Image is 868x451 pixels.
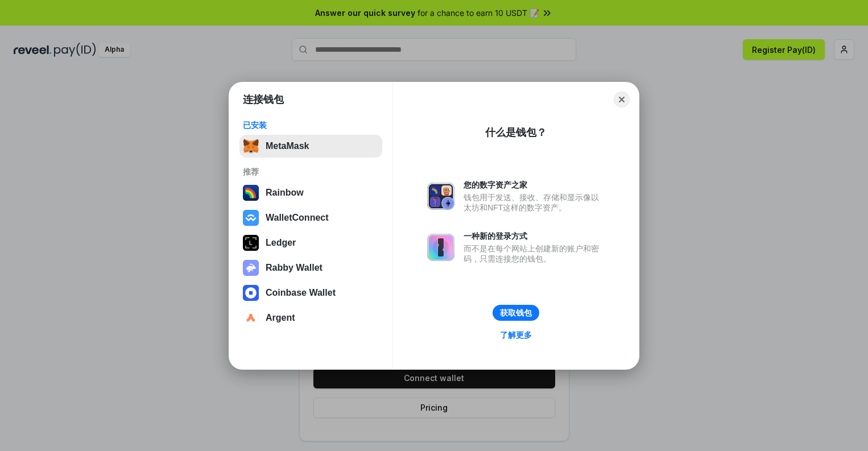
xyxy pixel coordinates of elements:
button: Close [614,92,630,107]
div: 什么是钱包？ [485,126,547,139]
div: Ledger [266,238,296,248]
div: Rainbow [266,188,304,198]
button: Rabby Wallet [239,256,382,279]
img: svg+xml,%3Csvg%20width%3D%2228%22%20height%3D%2228%22%20viewBox%3D%220%200%2028%2028%22%20fill%3D... [243,210,259,226]
div: Coinbase Wallet [266,288,336,298]
div: 已安装 [243,120,379,130]
div: MetaMask [266,141,309,151]
button: MetaMask [239,135,382,158]
div: 推荐 [243,167,379,177]
div: 您的数字资产之家 [464,180,605,190]
button: WalletConnect [239,206,382,229]
h1: 连接钱包 [243,93,284,106]
img: svg+xml,%3Csvg%20xmlns%3D%22http%3A%2F%2Fwww.w3.org%2F2000%2Fsvg%22%20fill%3D%22none%22%20viewBox... [427,234,454,261]
div: 而不是在每个网站上创建新的账户和密码，只需连接您的钱包。 [464,243,605,264]
div: 了解更多 [500,330,532,340]
img: svg+xml,%3Csvg%20xmlns%3D%22http%3A%2F%2Fwww.w3.org%2F2000%2Fsvg%22%20fill%3D%22none%22%20viewBox... [427,183,454,210]
button: Argent [239,307,382,329]
img: svg+xml,%3Csvg%20width%3D%22120%22%20height%3D%22120%22%20viewBox%3D%220%200%20120%20120%22%20fil... [243,185,259,201]
button: Rainbow [239,181,382,204]
img: svg+xml,%3Csvg%20width%3D%2228%22%20height%3D%2228%22%20viewBox%3D%220%200%2028%2028%22%20fill%3D... [243,285,259,301]
div: WalletConnect [266,213,329,223]
button: 获取钱包 [493,305,539,321]
div: 获取钱包 [500,308,532,318]
button: Ledger [239,231,382,254]
div: Argent [266,313,295,323]
div: Rabby Wallet [266,263,323,273]
div: 一种新的登录方式 [464,231,605,241]
img: svg+xml,%3Csvg%20xmlns%3D%22http%3A%2F%2Fwww.w3.org%2F2000%2Fsvg%22%20fill%3D%22none%22%20viewBox... [243,260,259,276]
div: 钱包用于发送、接收、存储和显示像以太坊和NFT这样的数字资产。 [464,192,605,213]
img: svg+xml,%3Csvg%20width%3D%2228%22%20height%3D%2228%22%20viewBox%3D%220%200%2028%2028%22%20fill%3D... [243,310,259,326]
img: svg+xml,%3Csvg%20fill%3D%22none%22%20height%3D%2233%22%20viewBox%3D%220%200%2035%2033%22%20width%... [243,138,259,154]
img: svg+xml,%3Csvg%20xmlns%3D%22http%3A%2F%2Fwww.w3.org%2F2000%2Fsvg%22%20width%3D%2228%22%20height%3... [243,235,259,251]
a: 了解更多 [493,328,539,342]
button: Coinbase Wallet [239,282,382,304]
